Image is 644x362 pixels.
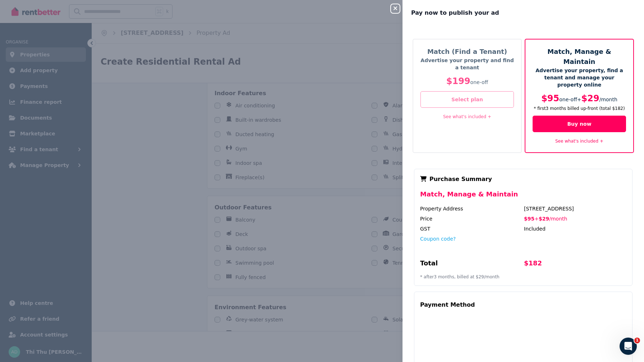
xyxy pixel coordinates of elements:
div: Purchase Summary [420,175,626,184]
span: Pay now to publish your ad [411,9,499,17]
p: * first 3 month s billed up-front (total $182 ) [533,106,626,111]
span: / month [599,97,617,102]
span: / month [549,216,567,222]
span: $29 [539,216,549,222]
div: Price [420,215,523,222]
h5: Match, Manage & Maintain [533,47,626,67]
span: + [534,216,539,222]
div: Match, Manage & Maintain [420,189,626,205]
button: Select plan [420,91,514,108]
span: one-off [470,79,488,85]
span: $95 [524,216,534,222]
div: Property Address [420,205,523,212]
a: See what's included + [443,114,491,119]
p: Advertise your property, find a tenant and manage your property online [533,67,626,88]
span: one-off [559,97,577,102]
h5: Match (Find a Tenant) [420,47,514,57]
p: Advertise your property and find a tenant [420,57,514,71]
div: Payment Method [420,298,475,312]
p: * after 3 month s, billed at $29 / month [420,274,626,280]
div: [STREET_ADDRESS] [524,205,626,212]
div: $182 [524,258,626,271]
span: + [577,97,581,102]
span: $95 [541,93,559,103]
button: Buy now [533,116,626,132]
div: Total [420,258,523,271]
span: 1 [634,338,640,343]
span: $29 [581,93,599,103]
button: Coupon code? [420,235,456,242]
div: Included [524,225,626,232]
iframe: Intercom live chat [620,338,637,355]
span: $199 [446,76,470,86]
a: See what's included + [555,139,603,144]
div: GST [420,225,523,232]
